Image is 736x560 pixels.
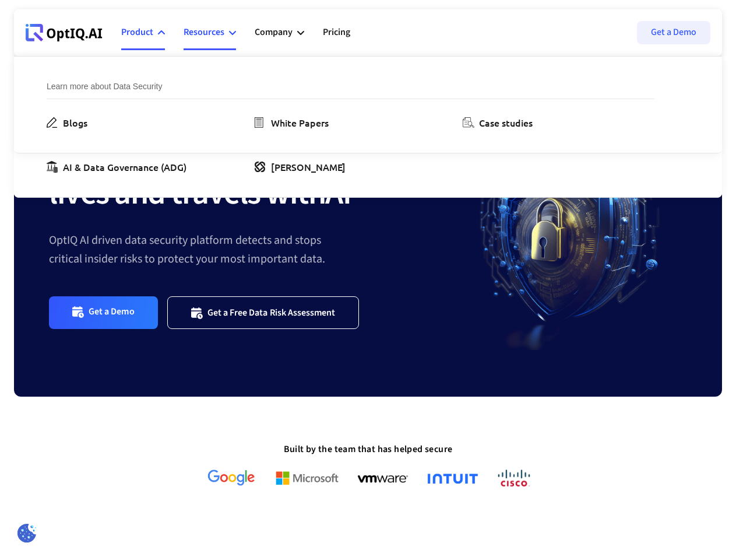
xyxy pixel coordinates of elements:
a: Get a Demo [49,296,158,328]
a: Get a Demo [637,21,710,44]
a: [PERSON_NAME] [255,160,350,174]
nav: Resources [14,56,722,153]
div: Blogs [63,116,87,129]
div: Resources [184,15,236,50]
a: Get a Free Data Risk Assessment [167,296,360,328]
div: Get a Demo [89,306,135,319]
div: AI & Data Governance (ADG) [63,160,186,174]
div: Product [121,15,165,50]
div: Company [255,24,293,40]
div: Product [121,24,153,40]
div: Resources [184,24,224,40]
div: White Papers [271,116,329,129]
div: Get a Free Data Risk Assessment [207,307,336,318]
a: Blogs [47,116,92,129]
div: Case studies [479,116,533,129]
a: White Papers [255,116,333,129]
div: Company [255,15,304,50]
div: [PERSON_NAME] [271,160,346,174]
a: AI & Data Governance (ADG) [47,160,191,174]
div: OptIQ AI driven data security platform detects and stops critical insider risks to protect your m... [49,231,454,268]
a: Webflow Homepage [26,15,103,50]
strong: Built by the team that has helped secure [284,443,453,456]
a: Pricing [323,15,350,50]
a: Case studies [463,116,537,129]
div: Learn more about Data Security [47,80,654,99]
